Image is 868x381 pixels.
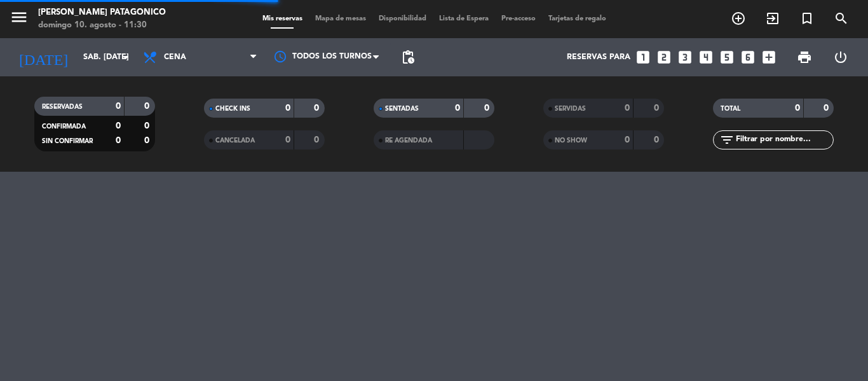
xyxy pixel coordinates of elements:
i: add_circle_outline [731,11,746,26]
i: looks_6 [740,49,756,66]
i: [DATE] [10,43,77,71]
span: print [797,50,812,65]
strong: 0 [824,104,831,113]
strong: 0 [285,104,290,113]
input: Filtrar por nombre... [735,133,833,147]
i: power_settings_new [833,50,848,65]
span: Lista de Espera [433,15,495,22]
span: Cena [164,53,186,62]
strong: 0 [654,104,661,113]
i: turned_in_not [799,11,815,26]
span: Disponibilidad [372,15,433,22]
div: LOG OUT [822,38,858,76]
strong: 0 [455,104,460,113]
i: looks_4 [698,49,714,66]
strong: 0 [314,135,322,144]
strong: 0 [795,104,800,113]
i: exit_to_app [765,11,780,26]
span: SENTADAS [385,106,419,112]
span: SERVIDAS [555,106,586,112]
i: looks_one [635,49,651,66]
strong: 0 [116,102,121,111]
span: Reservas para [567,53,630,62]
div: [PERSON_NAME] Patagonico [38,6,166,19]
span: Tarjetas de regalo [542,15,613,22]
span: NO SHOW [555,137,587,144]
i: search [834,11,849,26]
span: Pre-acceso [495,15,542,22]
span: pending_actions [400,50,416,65]
strong: 0 [285,135,290,144]
strong: 0 [116,136,121,145]
i: looks_two [656,49,672,66]
i: looks_3 [677,49,693,66]
strong: 0 [484,104,492,113]
strong: 0 [144,121,152,130]
span: Mapa de mesas [309,15,372,22]
strong: 0 [625,104,630,113]
button: menu [10,8,29,31]
strong: 0 [144,136,152,145]
div: domingo 10. agosto - 11:30 [38,19,166,32]
span: CONFIRMADA [42,123,86,130]
strong: 0 [116,121,121,130]
strong: 0 [314,104,322,113]
span: CHECK INS [215,106,250,112]
span: RESERVADAS [42,104,83,110]
span: CANCELADA [215,137,255,144]
i: arrow_drop_down [118,50,133,65]
i: menu [10,8,29,27]
span: SIN CONFIRMAR [42,138,93,144]
i: filter_list [719,132,735,148]
strong: 0 [654,135,661,144]
i: looks_5 [719,49,735,66]
strong: 0 [625,135,630,144]
span: RE AGENDADA [385,137,432,144]
span: Mis reservas [256,15,309,22]
i: add_box [761,49,777,66]
strong: 0 [144,102,152,111]
span: TOTAL [721,106,740,112]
